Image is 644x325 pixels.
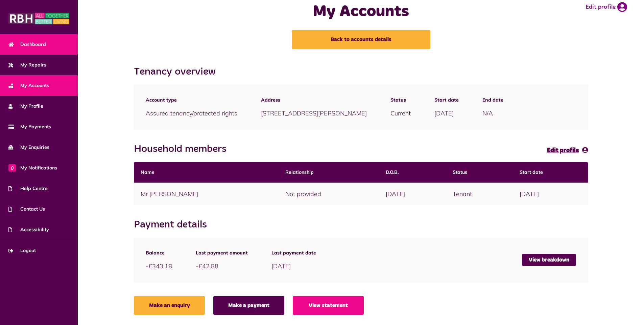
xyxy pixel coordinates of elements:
span: Status [390,97,411,104]
span: My Profile [8,103,43,110]
td: Not provided [279,183,379,205]
span: Edit profile [547,147,579,154]
a: View breakdown [522,254,576,266]
span: Address [261,97,367,104]
span: [DATE] [271,262,291,270]
img: MyRBH [8,12,69,25]
th: Relationship [279,162,379,183]
td: Tenant [446,183,513,205]
th: D.O.B. [379,162,446,183]
span: -£42.88 [196,262,218,270]
span: [STREET_ADDRESS][PERSON_NAME] [261,109,367,117]
a: Back to accounts details [292,30,430,49]
span: My Enquiries [8,144,49,151]
span: [DATE] [434,109,454,117]
span: 0 [8,164,16,171]
span: Dashboard [8,41,46,48]
span: Last payment amount [196,249,248,256]
span: Last payment date [271,249,316,256]
a: Make an enquiry [134,296,205,315]
h2: Payment details [134,219,214,231]
h2: Tenancy overview [134,66,222,78]
span: N/A [482,109,493,117]
span: -£343.18 [146,262,172,270]
span: Help Centre [8,185,48,192]
span: My Repairs [8,61,46,69]
a: View statement [293,296,364,315]
a: Make a payment [213,296,284,315]
span: My Payments [8,123,51,130]
th: Name [134,162,279,183]
h2: Household members [134,143,233,155]
span: Accessibility [8,226,49,233]
span: Current [390,109,411,117]
h1: My Accounts [226,2,496,22]
td: [DATE] [513,183,588,205]
span: End date [482,97,503,104]
th: Status [446,162,513,183]
span: Logout [8,247,36,254]
td: Mr [PERSON_NAME] [134,183,279,205]
span: Contact Us [8,206,45,213]
span: My Notifications [8,164,57,171]
span: Balance [146,249,172,256]
span: Assured tenancy/protected rights [146,109,237,117]
td: [DATE] [379,183,446,205]
a: Edit profile [547,145,588,155]
span: Account type [146,97,237,104]
span: Start date [434,97,459,104]
span: My Accounts [8,82,49,89]
a: Edit profile [586,2,627,12]
th: Start date [513,162,588,183]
